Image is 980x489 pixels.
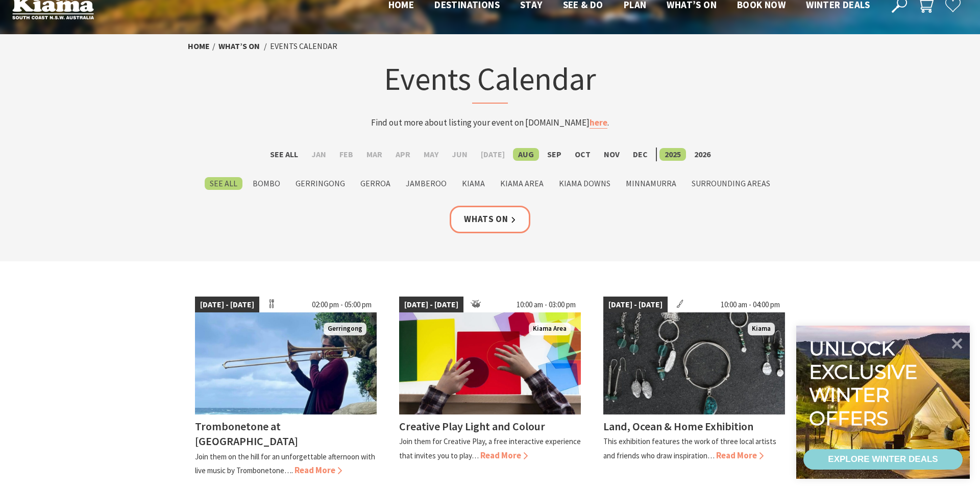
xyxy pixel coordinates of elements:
[399,419,545,433] h4: Creative Play Light and Colour
[450,206,530,233] a: Whats On
[290,116,690,130] p: Find out more about listing your event on [DOMAIN_NAME] .
[828,449,938,470] div: EXPLORE WINTER DEALS
[603,297,668,313] span: [DATE] - [DATE]
[513,148,539,161] label: Aug
[399,312,581,414] img: Aerial view of a child playing with multi colour shape cut outs as part of Creative Play
[195,297,377,477] a: [DATE] - [DATE] 02:00 pm - 05:00 pm Trombonetone Gerringong Trombonetone at [GEOGRAPHIC_DATA] Joi...
[265,148,303,161] label: See All
[476,148,510,161] label: [DATE]
[511,297,581,313] span: 10:00 am - 03:00 pm
[324,323,366,335] span: Gerringong
[290,177,350,190] label: Gerringong
[195,419,298,448] h4: Trombonetone at [GEOGRAPHIC_DATA]
[307,297,377,313] span: 02:00 pm - 05:00 pm
[748,323,775,335] span: Kiama
[270,40,337,53] li: Events Calendar
[457,177,490,190] label: Kiama
[603,297,785,477] a: [DATE] - [DATE] 10:00 am - 04:00 pm Jewellery Kiama Land, Ocean & Home Exhibition This exhibition...
[399,297,463,313] span: [DATE] - [DATE]
[390,148,415,161] label: Apr
[628,148,653,161] label: Dec
[295,464,342,476] span: Read More
[195,452,375,475] p: Join them on the hill for an unforgettable afternoon with live music by Trombonetone….
[306,148,331,161] label: Jan
[603,419,753,433] h4: Land, Ocean & Home Exhibition
[195,312,377,414] img: Trombonetone
[687,177,775,190] label: Surrounding Areas
[809,337,922,430] div: Unlock exclusive winter offers
[603,436,776,460] p: This exhibition features the work of three local artists and friends who draw inspiration…
[603,312,785,414] img: Jewellery
[716,297,785,313] span: 10:00 am - 04:00 pm
[399,297,581,477] a: [DATE] - [DATE] 10:00 am - 03:00 pm Aerial view of a child playing with multi colour shape cut ou...
[599,148,625,161] label: Nov
[188,41,210,52] a: Home
[716,450,764,461] span: Read More
[554,177,616,190] label: Kiama Downs
[419,148,444,161] label: May
[659,148,686,161] label: 2025
[361,148,387,161] label: Mar
[542,148,567,161] label: Sep
[355,177,396,190] label: Gerroa
[334,148,358,161] label: Feb
[570,148,596,161] label: Oct
[803,449,963,470] a: EXPLORE WINTER DEALS
[590,117,607,129] a: here
[529,323,571,335] span: Kiama Area
[218,41,260,52] a: What’s On
[248,177,285,190] label: Bombo
[290,58,690,104] h1: Events Calendar
[399,436,581,460] p: Join them for Creative Play, a free interactive experience that invites you to play…
[689,148,716,161] label: 2026
[495,177,549,190] label: Kiama Area
[401,177,452,190] label: Jamberoo
[621,177,681,190] label: Minnamurra
[205,177,242,190] label: See All
[480,450,528,461] span: Read More
[195,297,259,313] span: [DATE] - [DATE]
[447,148,473,161] label: Jun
